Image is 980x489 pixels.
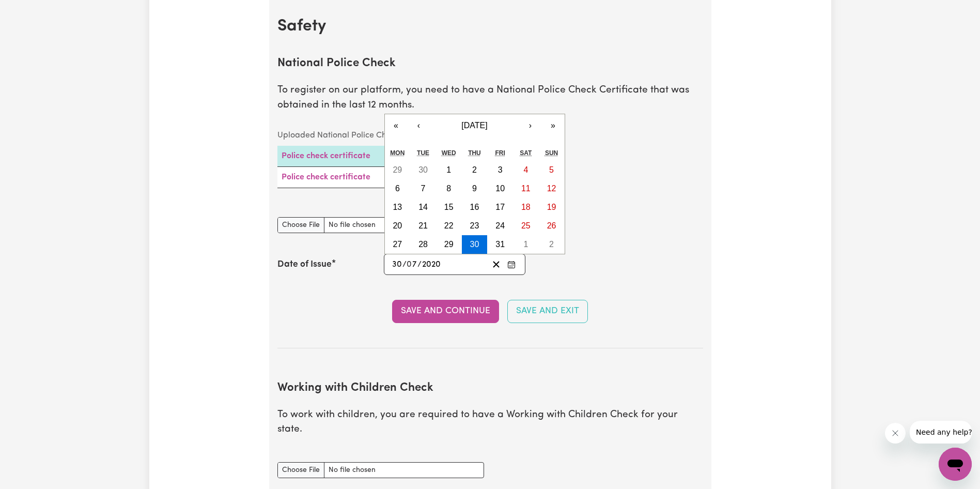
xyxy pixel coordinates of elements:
abbr: July 31, 2020 [495,240,505,249]
button: July 7, 2020 [410,179,436,198]
span: [DATE] [461,121,487,130]
abbr: Saturday [520,149,532,157]
button: July 26, 2020 [539,217,565,235]
button: July 20, 2020 [385,217,411,235]
abbr: July 5, 2020 [549,165,554,174]
button: July 21, 2020 [410,217,436,235]
button: July 15, 2020 [436,198,462,217]
abbr: July 14, 2020 [418,203,428,211]
h2: Safety [277,17,703,36]
abbr: July 11, 2020 [521,184,531,193]
button: July 31, 2020 [487,235,513,254]
abbr: August 2, 2020 [549,240,554,249]
button: July 4, 2020 [513,161,539,179]
abbr: July 4, 2020 [523,165,528,174]
abbr: July 13, 2020 [393,203,402,211]
button: July 12, 2020 [539,179,565,198]
abbr: July 28, 2020 [418,240,428,249]
h2: National Police Check [277,57,703,71]
button: July 5, 2020 [539,161,565,179]
iframe: Button to launch messaging window [939,448,972,481]
input: -- [407,257,417,271]
abbr: July 24, 2020 [495,221,505,230]
iframe: Message from company [910,421,972,444]
button: ‹ [408,114,430,137]
abbr: July 29, 2020 [444,240,454,249]
h2: Working with Children Check [277,381,703,395]
button: » [542,114,565,137]
button: July 6, 2020 [385,179,411,198]
abbr: July 1, 2020 [446,165,451,174]
abbr: July 19, 2020 [547,203,556,211]
button: July 23, 2020 [462,217,488,235]
input: ---- [422,257,442,271]
button: July 8, 2020 [436,179,462,198]
abbr: June 30, 2020 [418,165,428,174]
abbr: Thursday [468,149,481,157]
button: June 30, 2020 [410,161,436,179]
button: [DATE] [430,114,519,137]
button: › [519,114,542,137]
abbr: July 3, 2020 [498,165,503,174]
abbr: Wednesday [442,149,456,157]
a: Police check certificate [282,152,370,160]
button: July 17, 2020 [487,198,513,217]
abbr: July 15, 2020 [444,203,454,211]
abbr: July 12, 2020 [547,184,556,193]
button: July 2, 2020 [462,161,488,179]
abbr: July 25, 2020 [521,221,531,230]
button: Clear date [488,257,504,271]
abbr: June 29, 2020 [393,165,402,174]
abbr: July 18, 2020 [521,203,531,211]
label: Date of Issue [277,258,332,271]
button: July 18, 2020 [513,198,539,217]
abbr: July 9, 2020 [472,184,477,193]
button: July 14, 2020 [410,198,436,217]
abbr: July 16, 2020 [470,203,479,211]
button: July 24, 2020 [487,217,513,235]
abbr: July 17, 2020 [495,203,505,211]
abbr: July 22, 2020 [444,221,454,230]
button: July 28, 2020 [410,235,436,254]
button: July 13, 2020 [385,198,411,217]
input: -- [392,257,402,271]
abbr: July 23, 2020 [470,221,479,230]
button: Save and Exit [507,300,588,323]
button: July 10, 2020 [487,179,513,198]
abbr: August 1, 2020 [523,240,528,249]
abbr: July 2, 2020 [472,165,477,174]
button: July 30, 2020 [462,235,488,254]
abbr: Monday [390,149,405,157]
button: July 29, 2020 [436,235,462,254]
span: / [402,260,407,269]
button: June 29, 2020 [385,161,411,179]
button: July 9, 2020 [462,179,488,198]
abbr: Sunday [545,149,558,157]
abbr: Tuesday [417,149,429,157]
abbr: July 21, 2020 [418,221,428,230]
button: July 27, 2020 [385,235,411,254]
abbr: July 6, 2020 [395,184,400,193]
abbr: July 26, 2020 [547,221,556,230]
span: 0 [407,261,412,269]
button: July 11, 2020 [513,179,539,198]
button: July 3, 2020 [487,161,513,179]
span: Need any help? [6,7,63,16]
p: To register on our platform, you need to have a National Police Check Certificate that was obtain... [277,83,703,113]
abbr: July 27, 2020 [393,240,402,249]
button: Save and Continue [392,300,499,323]
button: July 25, 2020 [513,217,539,235]
iframe: Close message [885,423,906,444]
abbr: July 7, 2020 [421,184,426,193]
button: July 22, 2020 [436,217,462,235]
caption: Uploaded National Police Check files [277,125,557,146]
abbr: July 10, 2020 [495,184,505,193]
button: « [385,114,408,137]
abbr: Friday [495,149,505,157]
abbr: July 20, 2020 [393,221,402,230]
button: July 19, 2020 [539,198,565,217]
a: Police check certificate [282,173,370,181]
span: / [417,260,422,269]
abbr: July 30, 2020 [470,240,479,249]
button: August 1, 2020 [513,235,539,254]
